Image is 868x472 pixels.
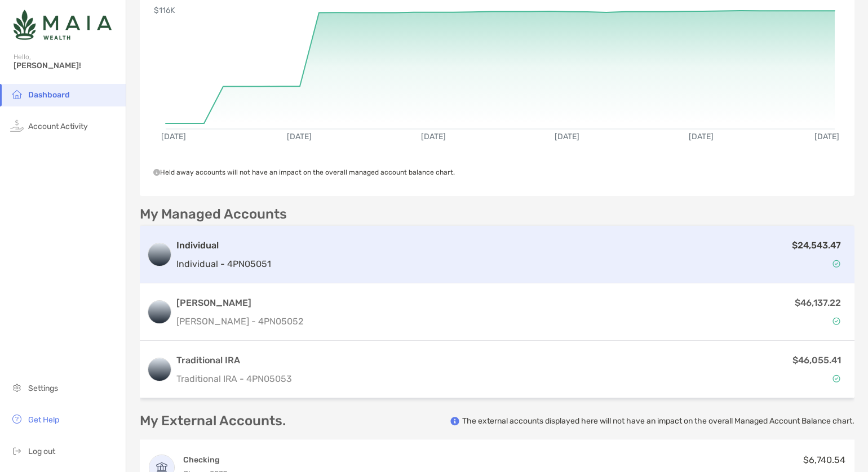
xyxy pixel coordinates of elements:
p: $46,055.41 [792,353,841,367]
span: Settings [28,384,58,393]
p: My External Accounts. [140,414,286,428]
h4: Checking [183,455,228,465]
span: $6,740.54 [803,455,845,465]
img: Account Status icon [832,317,840,325]
img: logo account [148,243,171,266]
text: [DATE] [287,132,312,141]
span: [PERSON_NAME]! [14,61,119,70]
text: [DATE] [555,132,579,141]
span: Log out [28,447,55,456]
img: settings icon [10,381,24,394]
p: $46,137.22 [795,296,841,310]
img: household icon [10,87,24,101]
span: Get Help [28,415,59,425]
h3: Individual [176,239,271,252]
p: The external accounts displayed here will not have an impact on the overall Managed Account Balan... [462,416,854,426]
img: logo account [148,301,171,323]
text: [DATE] [689,132,714,141]
img: Account Status icon [832,260,840,268]
img: activity icon [10,119,24,132]
p: $24,543.47 [792,238,841,252]
text: $116K [154,6,175,15]
h3: Traditional IRA [176,354,292,367]
text: [DATE] [814,132,839,141]
p: [PERSON_NAME] - 4PN05052 [176,314,303,328]
img: get-help icon [10,412,24,426]
img: Account Status icon [832,375,840,382]
text: [DATE] [421,132,446,141]
span: Held away accounts will not have an impact on the overall managed account balance chart. [153,168,455,176]
span: Dashboard [28,90,70,100]
span: Account Activity [28,122,88,131]
img: logout icon [10,444,24,457]
img: logo account [148,358,171,381]
img: info [450,417,459,426]
p: Individual - 4PN05051 [176,257,271,271]
h3: [PERSON_NAME] [176,296,303,310]
img: Zoe Logo [14,5,112,45]
p: My Managed Accounts [140,207,287,221]
text: [DATE] [161,132,186,141]
p: Traditional IRA - 4PN05053 [176,372,292,386]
